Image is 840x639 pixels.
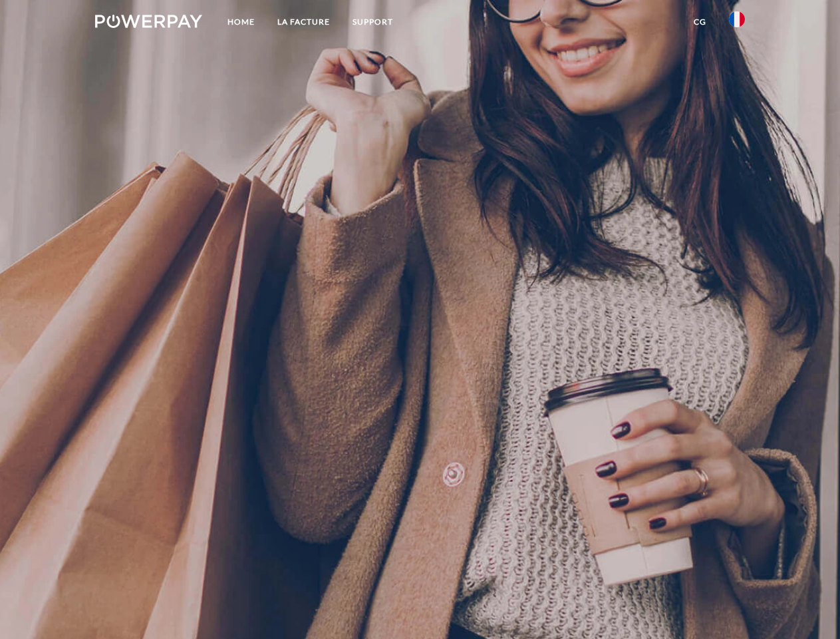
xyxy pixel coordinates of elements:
[682,10,718,34] a: CG
[95,15,202,28] img: logo-powerpay-white.svg
[341,10,404,34] a: Support
[216,10,266,34] a: Home
[266,10,341,34] a: LA FACTURE
[729,11,745,27] img: fr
